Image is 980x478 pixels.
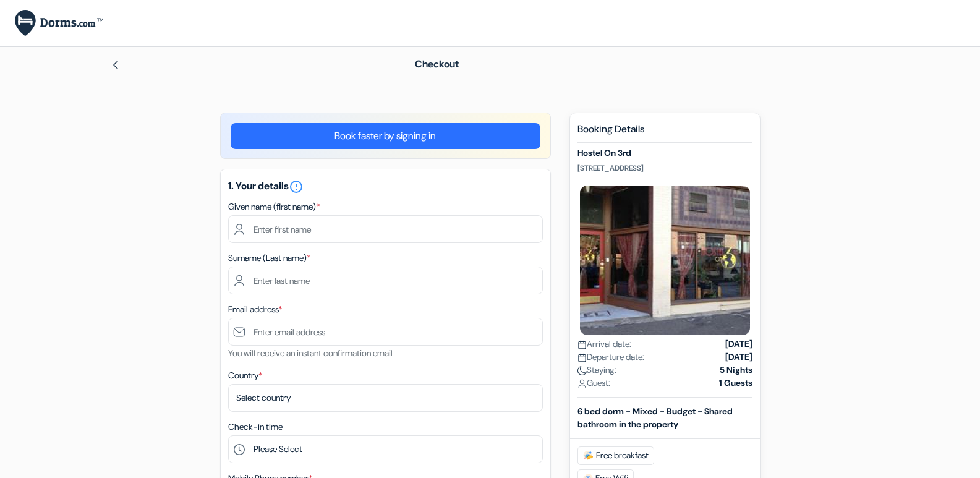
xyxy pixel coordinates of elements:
[725,338,752,351] strong: [DATE]
[15,10,103,36] img: Dorms.com
[228,179,543,194] h5: 1. Your details
[111,60,121,70] img: left_arrow.svg
[228,303,282,316] label: Email address
[577,379,587,388] img: user_icon.svg
[577,338,631,351] span: Arrival date:
[577,364,616,377] span: Staying:
[289,179,304,192] a: error_outline
[228,369,262,382] label: Country
[228,267,543,294] input: Enter last name
[577,446,654,465] span: Free breakfast
[577,351,644,364] span: Departure date:
[231,123,540,149] a: Book faster by signing in
[577,406,733,430] b: 6 bed dorm - Mixed - Budget - Shared bathroom in the property
[577,340,587,349] img: calendar.svg
[228,200,320,213] label: Given name (first name)
[577,123,752,143] h5: Booking Details
[720,364,752,377] strong: 5 Nights
[577,377,610,390] span: Guest:
[725,351,752,364] strong: [DATE]
[577,163,752,173] p: [STREET_ADDRESS]
[228,252,310,265] label: Surname (Last name)
[719,377,752,390] strong: 1 Guests
[228,348,393,359] small: You will receive an instant confirmation email
[577,366,587,375] img: moon.svg
[583,451,594,461] img: free_breakfast.svg
[228,420,283,433] label: Check-in time
[577,148,752,158] h5: Hostel On 3rd
[577,353,587,362] img: calendar.svg
[228,318,543,346] input: Enter email address
[228,215,543,243] input: Enter first name
[289,179,304,194] i: error_outline
[415,58,459,70] span: Checkout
